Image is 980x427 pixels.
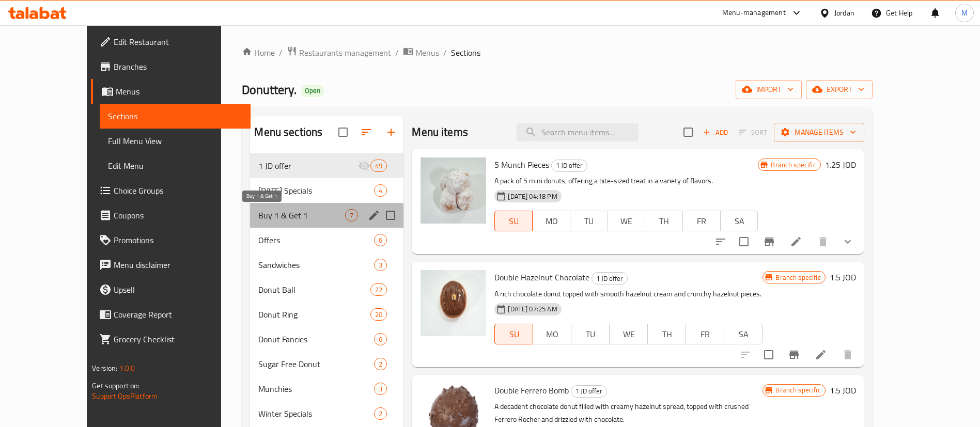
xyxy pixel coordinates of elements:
[250,178,403,203] div: [DATE] Specials4
[114,308,242,321] span: Coverage Report
[412,124,468,140] h2: Menu items
[258,209,345,222] span: Buy 1 & Get 1
[258,407,374,420] span: Winter Specials
[504,192,561,201] span: [DATE] 04:18 PM
[612,214,642,229] span: WE
[375,235,386,245] span: 6
[242,78,297,101] span: Donuttery.
[699,124,732,140] button: Add
[736,80,802,99] button: import
[370,160,387,172] div: items
[592,272,628,284] div: 1 JD offer
[575,327,605,342] span: TU
[699,124,732,140] span: Add item
[375,186,386,196] span: 4
[258,308,370,321] span: Donut Ring
[835,229,860,254] button: show more
[258,160,358,172] div: 1 JD offer
[114,184,242,197] span: Choice Groups
[375,359,386,369] span: 2
[114,36,242,48] span: Edit Restaurant
[645,211,683,231] button: TH
[771,273,825,282] span: Branch specific
[652,327,682,342] span: TH
[114,209,242,222] span: Coupons
[250,153,403,178] div: 1 JD offer49
[108,110,242,122] span: Sections
[250,352,403,376] div: Sugar Free Donut2
[499,327,529,342] span: SU
[258,184,374,197] span: [DATE] Specials
[708,229,733,254] button: sort-choices
[494,400,763,426] p: A decadent chocolate donut filled with creamy hazelnut spread, topped with crushed Ferrero Rocher...
[552,160,587,171] span: 1 JD offer
[592,273,627,284] span: 1 JD offer
[114,259,242,271] span: Menu disclaimer
[842,235,854,248] svg: Show Choices
[279,46,283,59] li: /
[301,85,324,97] div: Open
[504,304,561,314] span: [DATE] 07:25 AM
[258,234,374,246] span: Offers
[451,46,480,59] span: Sections
[815,349,827,361] a: Edit menu item
[250,327,403,352] div: Donut Fancies6
[250,376,403,401] div: Munchies3
[379,120,403,145] button: Add section
[420,157,486,224] img: 5 Munch Pieces
[725,214,754,229] span: SA
[91,178,251,203] a: Choice Groups
[114,60,242,73] span: Branches
[91,252,251,277] a: Menu disclaimer
[551,160,587,172] div: 1 JD offer
[258,283,370,296] div: Donut Ball
[371,285,386,295] span: 22
[724,324,763,344] button: SA
[767,160,820,170] span: Branch specific
[370,308,387,321] div: items
[757,229,782,254] button: Branch-specific-item
[92,379,139,392] span: Get support on:
[835,342,860,367] button: delete
[758,344,780,366] span: Select to update
[374,407,387,420] div: items
[114,333,242,345] span: Grocery Checklist
[250,302,403,327] div: Donut Ring20
[494,288,763,301] p: A rich chocolate donut topped with smooth hazelnut cream and crunchy hazelnut pieces.
[299,46,391,59] span: Restaurants management
[687,214,717,229] span: FR
[690,327,720,342] span: FR
[91,327,251,352] a: Grocery Checklist
[258,259,374,271] div: Sandwiches
[830,383,856,398] h6: 1.5 JOD
[677,121,699,143] span: Select section
[371,161,386,171] span: 49
[494,175,758,187] p: A pack of 5 mini donuts, offering a bite-sized treat in a variety of flavors.
[702,126,729,138] span: Add
[782,342,806,367] button: Branch-specific-item
[415,46,439,59] span: Menus
[375,335,386,344] span: 6
[374,259,387,271] div: items
[571,385,606,397] span: 1 JD offer
[374,234,387,246] div: items
[722,7,786,19] div: Menu-management
[961,7,968,19] span: M
[250,252,403,277] div: Sandwiches3
[345,209,358,222] div: items
[370,283,387,296] div: items
[814,83,864,96] span: export
[571,324,610,344] button: TU
[375,409,386,419] span: 2
[258,358,374,370] span: Sugar Free Donut
[532,211,570,231] button: MO
[375,260,386,270] span: 3
[91,302,251,327] a: Coverage Report
[119,361,135,375] span: 1.0.0
[574,214,604,229] span: TU
[830,270,856,284] h6: 1.5 JOD
[346,211,357,220] span: 7
[825,157,856,172] h6: 1.25 JOD
[375,384,386,394] span: 3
